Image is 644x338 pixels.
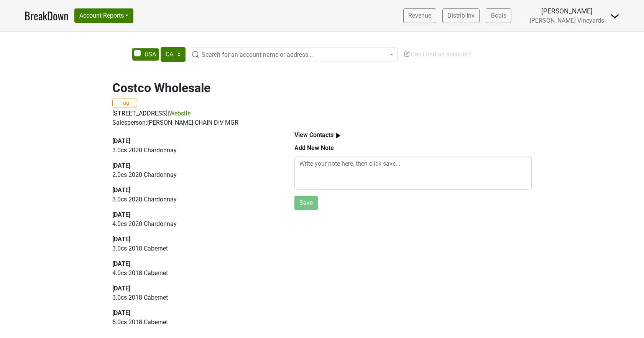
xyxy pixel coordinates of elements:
a: BreakDown [25,8,68,24]
span: Can't find an account? [403,51,471,58]
div: [DATE] [112,161,277,170]
b: View Contacts [294,131,333,138]
img: Dropdown Menu [610,12,619,21]
div: [DATE] [112,137,277,146]
div: [DATE] [112,186,277,195]
div: [DATE] [112,235,277,244]
div: [DATE] [112,259,277,269]
div: [DATE] [112,284,277,293]
h2: Costco Wholesale [112,81,532,95]
p: 4.0 cs 2018 Cabernet [112,269,277,278]
p: 2.0 cs 2020 Chardonnay [112,170,277,180]
button: Save [294,196,318,210]
div: Salesperson: [PERSON_NAME]-CHAIN DIV MGR [112,118,532,127]
span: Search for an account name or address... [202,51,313,58]
p: 3.0 cs 2020 Chardonnay [112,195,277,204]
a: Website [169,110,191,117]
div: [DATE] [112,308,277,318]
div: [DATE] [112,210,277,219]
b: Add New Note [294,144,334,152]
a: Goals [486,8,511,23]
a: [STREET_ADDRESS] [112,110,168,117]
p: 3.0 cs 2018 Cabernet [112,244,277,253]
a: Revenue [403,8,436,23]
p: 5.0 cs 2018 Cabernet [112,318,277,327]
p: 3.0 cs 2018 Cabernet [112,293,277,302]
p: 3.0 cs 2020 Chardonnay [112,146,277,155]
a: Distrib Inv [442,8,480,23]
p: 4.0 cs 2020 Chardonnay [112,219,277,229]
img: Edit [403,50,411,58]
p: | [112,109,532,118]
div: [PERSON_NAME] [530,6,604,16]
span: [PERSON_NAME] Vineyards [530,17,604,24]
button: Tag [112,99,137,107]
button: Account Reports [74,8,133,23]
img: arrow_right.svg [333,131,343,140]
